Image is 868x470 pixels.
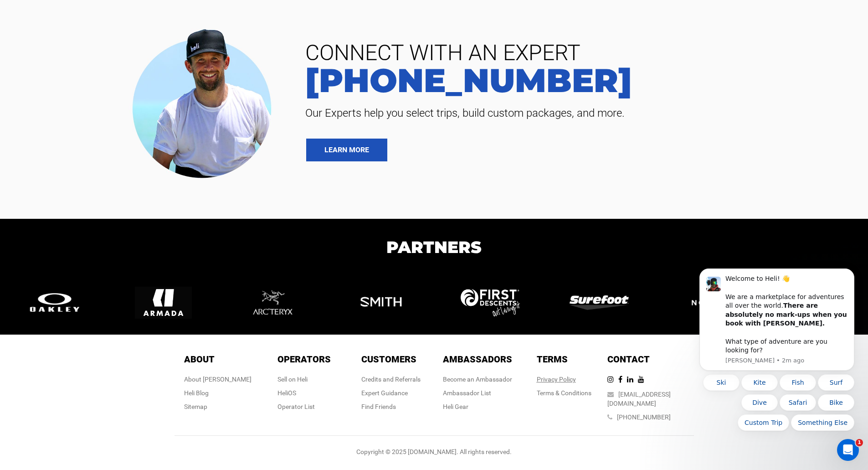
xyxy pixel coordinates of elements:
img: logo [135,274,192,331]
a: Privacy Policy [537,376,576,383]
span: 1 [856,439,863,446]
div: Sitemap [184,402,252,411]
span: Ambassadors [443,354,512,365]
div: About [PERSON_NAME] [184,375,252,384]
span: Operators [277,354,331,365]
a: [EMAIL_ADDRESS][DOMAIN_NAME] [607,391,671,407]
img: logo [353,274,410,331]
img: logo [461,289,520,316]
a: Heli Gear [443,403,468,410]
span: About [184,354,215,365]
span: Our Experts help you select trips, build custom packages, and more. [298,106,854,120]
a: Expert Guidance [361,389,408,397]
span: Terms [537,354,568,365]
span: CONNECT WITH AN EXPERT [298,42,854,64]
img: contact our team [125,21,285,182]
a: Terms & Conditions [537,389,591,397]
div: Sell on Heli [277,375,331,384]
img: logo [244,274,301,331]
div: Ambassador List [443,388,512,398]
a: Credits and Referrals [361,376,421,383]
iframe: Intercom notifications message [686,207,868,445]
a: HeliOS [277,389,296,397]
span: Customers [361,354,416,365]
a: LEARN MORE [306,139,387,161]
img: logo [570,295,629,310]
a: Become an Ambassador [443,376,512,383]
div: Copyright © 2025 [DOMAIN_NAME]. All rights reserved. [175,447,694,456]
a: [PHONE_NUMBER] [298,64,854,97]
span: Contact [607,354,650,365]
div: Find Friends [361,402,421,411]
a: [PHONE_NUMBER] [617,413,671,421]
img: logo [678,287,738,318]
iframe: Intercom live chat [837,439,859,461]
div: Operator List [277,402,331,411]
img: logo [25,291,84,314]
a: Heli Blog [184,389,209,397]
